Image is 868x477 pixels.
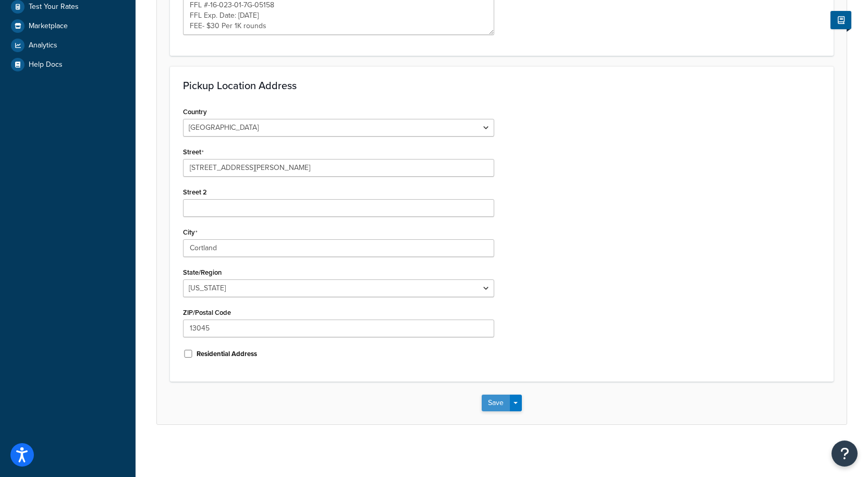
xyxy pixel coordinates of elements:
label: ZIP/Postal Code [183,309,231,316]
a: Analytics [8,36,128,55]
h3: Pickup Location Address [183,80,821,91]
span: Test Your Rates [29,3,79,11]
label: Street 2 [183,188,207,196]
span: Help Docs [29,60,63,69]
button: Show Help Docs [830,11,851,29]
label: Residential Address [197,349,257,359]
button: Save [482,395,510,411]
label: City [183,228,198,237]
button: Open Resource Center [832,441,858,467]
a: Marketplace [8,17,128,35]
label: Country [183,108,207,116]
a: Help Docs [8,55,128,74]
span: Analytics [29,41,57,50]
label: Street [183,148,204,156]
label: State/Region [183,268,222,276]
span: Marketplace [29,22,68,31]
